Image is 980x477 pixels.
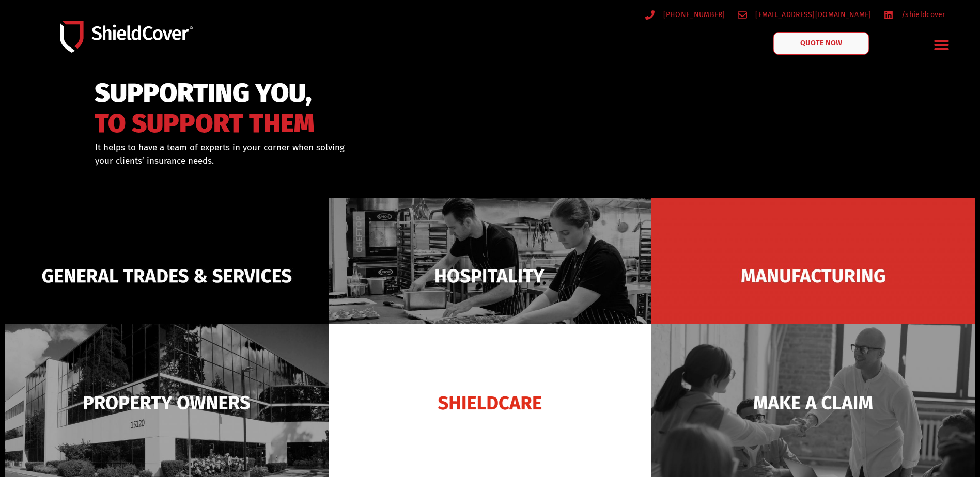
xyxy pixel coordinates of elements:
span: [PHONE_NUMBER] [661,8,725,21]
span: /shieldcover [899,8,945,21]
div: It helps to have a team of experts in your corner when solving [95,141,543,167]
span: SUPPORTING YOU, [95,83,315,104]
a: /shieldcover [884,8,945,21]
div: Menu Toggle [929,33,954,57]
span: QUOTE NOW [801,40,842,47]
a: [EMAIL_ADDRESS][DOMAIN_NAME] [738,8,872,21]
p: your clients’ insurance needs. [95,154,543,168]
a: QUOTE NOW [773,32,869,55]
span: [EMAIL_ADDRESS][DOMAIN_NAME] [753,8,871,21]
img: Shield-Cover-Underwriting-Australia-logo-full [60,21,193,53]
a: [PHONE_NUMBER] [645,8,725,21]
